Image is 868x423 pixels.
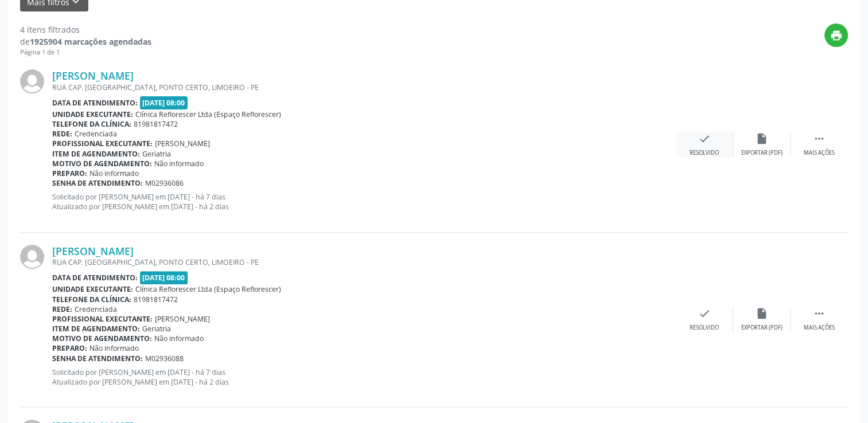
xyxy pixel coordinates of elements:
[52,304,72,314] b: Rede:
[52,159,152,169] b: Motivo de agendamento:
[142,324,171,334] span: Geriatria
[154,159,204,169] span: Não informado
[52,109,133,119] b: Unidade executante:
[741,149,783,157] div: Exportar (PDF)
[20,69,44,93] img: img
[52,149,140,159] b: Item de agendamento:
[52,83,676,92] div: RUA CAP. [GEOGRAPHIC_DATA], PONTO CERTO, LIMOEIRO - PE
[698,132,711,145] i: check
[824,23,848,47] button: print
[690,324,719,332] div: Resolvido
[145,178,184,188] span: M02936086
[756,132,768,145] i: insert_drive_file
[140,271,188,284] span: [DATE] 08:00
[813,132,826,145] i: 
[52,284,133,294] b: Unidade executante:
[20,245,44,269] img: img
[52,178,143,188] b: Senha de atendimento:
[52,334,152,343] b: Motivo de agendamento:
[134,295,178,304] span: 81981817472
[804,324,835,332] div: Mais ações
[135,109,281,119] span: Clínica Reflorescer Ltda (Espaço Reflorescer)
[52,324,140,334] b: Item de agendamento:
[75,304,117,314] span: Credenciada
[698,307,711,320] i: check
[52,98,138,108] b: Data de atendimento:
[52,354,143,363] b: Senha de atendimento:
[52,367,676,387] p: Solicitado por [PERSON_NAME] em [DATE] - há 7 dias Atualizado por [PERSON_NAME] em [DATE] - há 2 ...
[155,314,210,324] span: [PERSON_NAME]
[804,149,835,157] div: Mais ações
[741,324,783,332] div: Exportar (PDF)
[52,343,87,353] b: Preparo:
[140,96,188,109] span: [DATE] 08:00
[89,169,139,178] span: Não informado
[52,69,134,82] a: [PERSON_NAME]
[52,245,134,257] a: [PERSON_NAME]
[813,307,826,320] i: 
[75,129,117,139] span: Credenciada
[135,284,281,294] span: Clínica Reflorescer Ltda (Espaço Reflorescer)
[52,129,72,139] b: Rede:
[145,354,184,363] span: M02936088
[52,257,676,267] div: RUA CAP. [GEOGRAPHIC_DATA], PONTO CERTO, LIMOEIRO - PE
[142,149,171,159] span: Geriatria
[30,36,151,47] strong: 1925904 marcações agendadas
[52,139,153,148] b: Profissional executante:
[52,314,153,324] b: Profissional executante:
[690,149,719,157] div: Resolvido
[52,273,138,283] b: Data de atendimento:
[134,119,178,129] span: 81981817472
[52,192,676,211] p: Solicitado por [PERSON_NAME] em [DATE] - há 7 dias Atualizado por [PERSON_NAME] em [DATE] - há 2 ...
[20,48,151,57] div: Página 1 de 1
[52,295,131,304] b: Telefone da clínica:
[154,334,204,343] span: Não informado
[830,29,843,42] i: print
[20,23,151,36] div: 4 itens filtrados
[20,36,151,48] div: de
[52,169,87,178] b: Preparo:
[756,307,768,320] i: insert_drive_file
[52,119,131,129] b: Telefone da clínica:
[89,343,139,353] span: Não informado
[155,139,210,148] span: [PERSON_NAME]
